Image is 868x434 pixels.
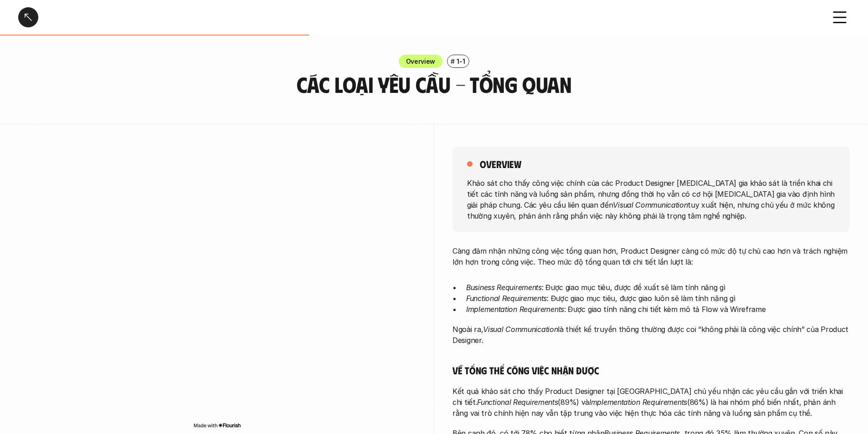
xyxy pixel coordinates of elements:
[406,56,436,66] p: Overview
[466,304,850,315] p: : Được giao tính năng chi tiết kèm mô tả Flow và Wireframe
[480,158,521,170] h5: overview
[466,293,850,304] p: : Được giao mục tiêu, được giao luôn sẽ làm tính năng gì
[466,282,850,293] p: : Được giao mục tiêu, được đề xuất sẽ làm tính năng gì
[466,294,547,303] em: Functional Requirements
[452,364,850,377] h5: Về tổng thể công việc nhận được
[452,386,850,419] p: Kết quả khảo sát cho thấy Product Designer tại [GEOGRAPHIC_DATA] chủ yếu nhận các yêu cầu gắn với...
[466,283,542,292] em: Business Requirements
[466,305,564,314] em: Implementation Requirements
[613,200,688,209] em: Visual Communication
[18,147,416,420] iframe: Interactive or visual content
[241,72,628,97] h3: Các loại yêu cầu - Tổng quan
[452,324,850,346] p: Ngoài ra, là thiết kế truyền thông thường được coi “không phải là công việc chính” của Product De...
[483,325,558,334] em: Visual Communication
[451,58,455,65] h6: #
[477,398,558,407] em: Functional Requirements
[452,245,850,267] p: Càng đảm nhận những công việc tổng quan hơn, Product Designer càng có mức độ tự chủ cao hơn và tr...
[193,422,241,429] img: Made with Flourish
[457,56,465,66] p: 1-1
[589,398,687,407] em: Implementation Requirements
[467,177,835,221] p: Khảo sát cho thấy công việc chính của các Product Designer [MEDICAL_DATA] gia khảo sát là triển k...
